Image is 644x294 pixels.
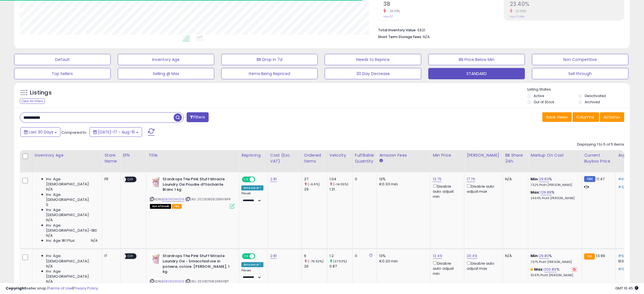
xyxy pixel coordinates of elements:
[423,34,430,40] span: N/A
[46,269,98,279] span: Inv. Age [DEMOGRAPHIC_DATA]:
[329,152,350,158] div: Velocity
[379,158,383,163] small: Amazon Fees.
[29,129,53,135] span: Last 30 Days
[118,54,214,65] button: Inventory Age
[46,192,98,202] span: Inv. Age [DEMOGRAPHIC_DATA]:
[531,273,577,277] p: 33.61% Profit [PERSON_NAME]
[61,130,87,135] span: Compared to:
[333,259,347,264] small: (37.93%)
[531,152,579,158] div: Markup on Cost
[241,152,265,158] div: Repricing
[243,177,250,182] span: ON
[20,127,60,137] button: Last 30 Days
[531,253,539,258] b: Min:
[254,254,263,259] span: OFF
[48,286,72,291] a: Terms of Use
[241,185,263,190] div: Amazon AI *
[542,112,572,122] button: Save View
[325,54,421,65] button: Needs to Reprice
[104,177,116,182] div: FR
[596,253,605,258] span: 13.99
[126,254,135,259] span: OFF
[573,112,599,122] button: Columns
[534,93,544,98] label: Active
[46,264,53,269] span: N/A
[467,253,477,259] a: 20.49
[585,100,600,104] label: Archived
[46,223,98,233] span: Inv. Age [DEMOGRAPHIC_DATA]-180:
[539,176,549,182] a: 29.83
[378,34,422,39] b: Short Term Storage Fees:
[150,204,171,209] span: All listings that are currently out of stock and unavailable for purchase on Amazon
[378,28,416,32] b: Total Inventory Value:
[584,152,613,164] div: Current Buybox Price
[20,98,45,104] div: Clear All Filters
[532,54,628,65] button: Non Competitive
[383,1,497,8] h2: 38
[531,260,577,264] p: 7.57% Profit [PERSON_NAME]
[531,190,577,200] div: %
[325,68,421,79] button: 30 Day Decrease
[540,190,552,195] a: 129.89
[46,202,48,207] span: 0
[379,177,426,182] div: 13%
[355,152,374,164] div: Fulfillable Quantity
[618,184,632,190] span: #3,343
[329,264,352,269] div: 0.87
[241,192,263,204] div: Preset:
[379,253,426,258] div: 13%
[505,152,526,164] div: BB Share 24h.
[615,286,638,291] span: 2025-09-15 10:45 GMT
[584,176,595,182] small: FBM
[386,9,400,13] small: -33.33%
[73,286,98,291] a: Privacy Policy
[14,54,111,65] button: Default
[118,68,214,79] button: Selling @ Max
[531,267,577,277] div: %
[531,190,540,195] b: Max:
[89,127,142,137] button: [DATE]-17 - Aug-15
[243,254,250,259] span: ON
[534,267,544,272] b: Max:
[270,176,277,182] a: 2.81
[308,259,324,264] small: (-76.92%)
[467,176,475,182] a: 17.76
[534,100,554,104] label: Out of Stock
[618,253,632,258] span: #9,328
[512,9,527,13] small: -21.69%
[304,152,325,164] div: Ordered Items
[270,253,277,259] a: 2.81
[467,260,498,271] div: Disable auto adjust max
[150,177,161,188] img: 418JulZe0HL._SL40_.jpg
[528,150,582,172] th: The percentage added to the cost of goods (COGS) that forms the calculator for Min & Max prices.
[163,177,231,194] b: Stardrops The Pink Stuff Miracle Laundry Oxi Poudre d?tachante Blanc 1 kg
[333,182,348,187] small: (-14.05%)
[270,152,299,164] div: Cost (Exc. VAT)
[618,176,626,182] span: #68
[379,259,426,264] div: €0.30 min
[355,177,372,182] div: 0
[428,68,525,79] button: STANDARD
[531,196,577,200] p: 24.66% Profit [PERSON_NAME]
[6,286,26,291] strong: Copyright
[544,267,556,272] a: 200.89
[304,253,327,258] div: 6
[433,260,460,276] div: Disable auto adjust min
[531,183,577,187] p: 7.32% Profit [PERSON_NAME]
[46,207,98,218] span: Inv. Age [DEMOGRAPHIC_DATA]:
[46,187,53,192] span: N/A
[618,266,627,272] span: #108
[221,54,318,65] button: BB Drop in 7d
[355,253,372,258] div: 0
[527,87,630,92] p: Listing States:
[531,253,577,264] div: %
[46,253,98,264] span: Inv. Age [DEMOGRAPHIC_DATA]:
[308,182,320,187] small: (-6.9%)
[172,204,182,209] span: FBA
[531,177,577,187] div: %
[379,182,426,187] div: €0.30 min
[467,152,500,158] div: [PERSON_NAME]
[241,269,263,281] div: Preset:
[510,15,525,18] small: Prev: 29.88%
[378,26,620,33] li: £621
